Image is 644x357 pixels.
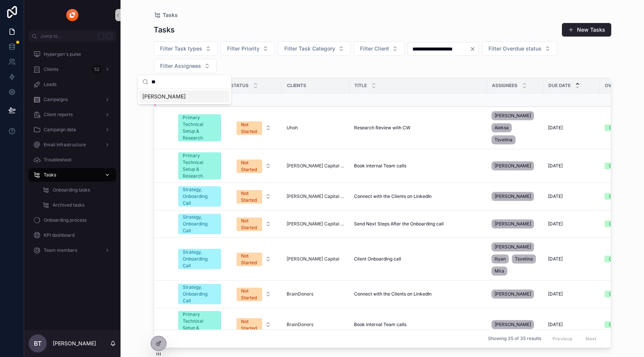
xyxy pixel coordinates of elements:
[548,163,563,169] span: [DATE]
[29,63,116,76] a: Clients52
[609,193,626,200] div: On time
[548,221,563,227] span: [DATE]
[287,163,345,169] a: [PERSON_NAME] Capital Partners
[178,214,221,234] a: Strategy, Onboarding Call
[183,284,217,304] div: Strategy, Onboarding Call
[44,66,58,72] span: Clients
[29,168,116,182] a: Tasks
[287,125,345,131] a: Uhoh
[29,108,116,121] a: Client reports
[548,125,563,131] span: [DATE]
[241,159,258,173] div: Not Started
[548,221,595,227] a: [DATE]
[491,288,539,300] a: [PERSON_NAME]
[24,42,121,267] div: scrollable content
[163,11,178,19] span: Tasks
[548,163,595,169] a: [DATE]
[154,59,217,73] button: Select Button
[142,93,186,100] span: [PERSON_NAME]
[548,83,571,89] span: Due date
[354,291,482,297] a: Connect with the Clients on LinkedIn
[354,291,432,297] span: Connect with the Clients on LinkedIn
[29,123,116,136] a: Campaign data
[609,162,626,169] div: On time
[470,46,479,52] button: Clear
[241,218,258,231] div: Not Started
[241,318,258,332] div: Not Started
[491,319,539,331] a: [PERSON_NAME]
[488,45,542,52] span: Filter Overdue status
[183,152,217,179] div: Primary Technical Setup & Research
[230,186,277,207] button: Select Button
[183,311,217,338] div: Primary Technical Setup & Research
[241,121,258,135] div: Not Started
[494,113,531,119] span: [PERSON_NAME]
[494,256,506,262] span: Iliyan
[287,322,345,328] a: BrainDonors
[160,62,201,70] span: Filter Assignees
[548,322,563,328] span: [DATE]
[66,9,78,21] img: App logo
[284,45,335,52] span: Filter Task Category
[548,125,595,131] a: [DATE]
[44,232,75,238] span: KPI dashboard
[287,256,345,262] a: [PERSON_NAME] Capital
[287,291,345,297] a: BrainDonors
[241,190,258,204] div: Not Started
[609,256,626,262] div: On time
[492,83,517,89] span: Assignees
[230,314,278,335] a: Select Button
[609,321,626,328] div: On time
[494,268,504,274] span: Mira
[230,248,278,270] a: Select Button
[38,198,116,212] a: Archived tasks
[227,45,259,52] span: Filter Priority
[354,322,482,328] a: Book internal Team calls
[29,47,116,61] a: Hypergen's pulse
[287,221,345,227] span: [PERSON_NAME] Capital Partners
[548,193,563,199] span: [DATE]
[29,78,116,91] a: Leads
[241,253,258,266] div: Not Started
[548,291,563,297] span: [DATE]
[562,23,611,37] a: New Tasks
[44,172,56,178] span: Tasks
[548,291,595,297] a: [DATE]
[354,83,367,89] span: Title
[230,118,277,138] button: Select Button
[44,142,86,148] span: Email Infrastructure
[40,33,94,39] span: Jump to...
[354,322,406,328] span: Book internal Team calls
[230,283,278,305] a: Select Button
[354,221,482,227] a: Send Next Steps After the Onboarding call
[230,284,277,304] button: Select Button
[354,125,411,131] span: Research Review with CW
[183,186,217,207] div: Strategy, Onboarding Call
[178,284,221,304] a: Strategy, Onboarding Call
[287,322,313,328] a: BrainDonors
[44,51,81,57] span: Hypergen's pulse
[354,256,401,262] span: Client Onboarding call
[230,156,277,176] button: Select Button
[354,41,404,56] button: Select Button
[354,256,482,262] a: Client Onboarding call
[287,125,298,131] a: Uhoh
[154,41,218,56] button: Select Button
[183,214,217,234] div: Strategy, Onboarding Call
[44,97,68,103] span: Campaigns
[92,65,102,74] div: 52
[287,256,339,262] span: [PERSON_NAME] Capital
[494,244,531,250] span: [PERSON_NAME]
[154,25,175,35] h1: Tasks
[548,256,563,262] span: [DATE]
[183,114,217,141] div: Primary Technical Setup & Research
[354,163,482,169] a: Book internal Team calls
[354,193,432,199] span: Connect with the Clients on LinkedIn
[360,45,389,52] span: Filter Client
[287,291,313,297] a: BrainDonors
[230,213,278,234] a: Select Button
[278,41,351,56] button: Select Button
